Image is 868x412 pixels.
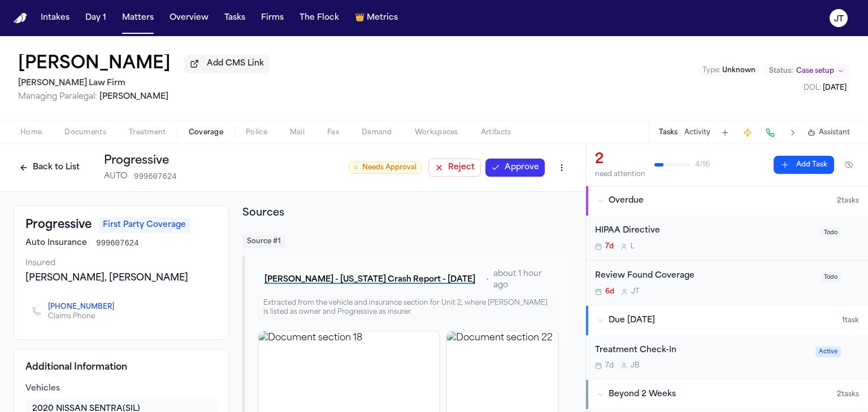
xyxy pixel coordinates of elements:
[354,163,358,172] span: ○
[18,93,97,101] span: Managing Paralegal:
[25,238,87,249] span: Auto Insurance
[242,235,285,248] span: Source # 1
[486,274,489,286] span: •
[595,170,645,179] div: need attention
[717,125,733,141] button: Add Task
[415,128,458,137] span: Workspaces
[586,261,868,305] div: Open task: Review Found Coverage
[184,55,270,73] button: Add CMS Link
[821,272,841,283] span: Todo
[64,128,106,137] span: Documents
[14,13,27,24] a: Home
[104,153,177,169] h1: Progressive
[631,287,640,296] span: J T
[586,216,868,261] div: Open task: HIPAA Directive
[242,205,572,221] h2: Sources
[493,269,558,291] span: about 1 hour ago
[290,128,305,137] span: Mail
[609,195,644,207] span: Overdue
[631,361,640,370] span: J B
[20,128,42,137] span: Home
[258,270,481,290] button: [PERSON_NAME] - [US_STATE] Crash Report - [DATE]
[609,389,676,400] span: Beyond 2 Weeks
[207,58,264,69] span: Add CMS Link
[586,306,868,335] button: Due [DATE]1task
[740,125,756,141] button: Create Immediate Task
[220,8,250,28] button: Tasks
[246,128,267,137] span: Police
[769,67,793,76] span: Status:
[595,270,814,283] div: Review Found Coverage
[36,8,74,28] button: Intakes
[763,64,850,78] button: Change status from Case setup
[295,8,344,28] button: The Flock
[821,227,841,238] span: Todo
[485,159,545,177] button: Approve
[25,271,217,285] div: [PERSON_NAME], [PERSON_NAME]
[165,8,213,28] button: Overview
[815,347,841,357] span: Active
[349,161,422,174] span: Needs Approval
[25,217,92,233] h3: Progressive
[774,156,834,174] button: Add Task
[327,128,339,137] span: Fax
[350,8,402,28] button: crownMetrics
[362,128,392,137] span: Demand
[189,128,223,137] span: Coverage
[258,296,558,319] div: Extracted from the vehicle and insurance section for Unit 2, where [PERSON_NAME] is listed as own...
[605,242,614,251] span: 7d
[25,383,217,395] div: Vehicles
[804,85,821,91] span: DOL :
[842,316,859,325] span: 1 task
[823,85,847,91] span: [DATE]
[99,93,168,101] span: [PERSON_NAME]
[18,54,171,74] h1: [PERSON_NAME]
[839,156,859,174] button: Hide completed tasks (⌘⇧H)
[722,67,756,74] span: Unknown
[684,128,710,137] button: Activity
[14,13,27,24] img: Finch Logo
[837,390,859,399] span: 2 task s
[595,344,809,357] div: Treatment Check-In
[762,125,778,141] button: Make a Call
[695,160,710,169] span: 4 / 16
[428,159,481,177] button: Reject
[631,242,635,251] span: L
[702,67,721,74] span: Type :
[134,171,177,182] span: 999607624
[104,171,127,182] span: AUTO
[800,82,850,94] button: Edit DOL: 2025-08-31
[96,238,139,249] span: 999607624
[586,186,868,216] button: Overdue2tasks
[586,335,868,380] div: Open task: Treatment Check-In
[586,380,868,409] button: Beyond 2 Weeks2tasks
[18,54,171,74] button: Edit matter name
[595,225,814,238] div: HIPAA Directive
[659,128,678,137] button: Tasks
[129,128,166,137] span: Treatment
[25,361,217,374] h4: Additional Information
[837,196,859,205] span: 2 task s
[609,315,655,326] span: Due [DATE]
[18,77,270,90] h2: [PERSON_NAME] Law Firm
[605,287,614,296] span: 6d
[808,128,850,137] button: Assistant
[48,312,123,321] div: Claims Phone
[118,8,158,28] button: Matters
[699,65,759,76] button: Edit Type: Unknown
[257,8,288,28] button: Firms
[819,128,850,137] span: Assistant
[481,128,511,137] span: Artifacts
[25,258,217,269] div: Insured
[48,303,114,312] a: [PHONE_NUMBER]
[98,217,190,233] span: First Party Coverage
[81,8,111,28] button: Day 1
